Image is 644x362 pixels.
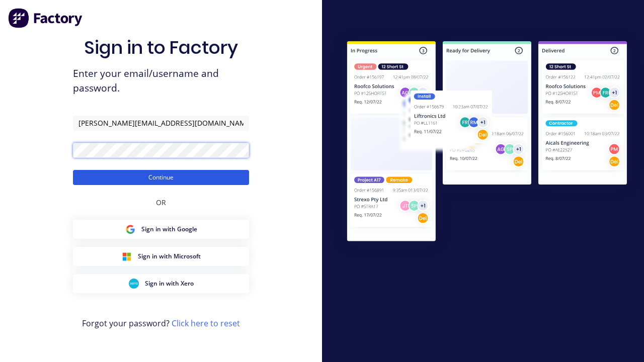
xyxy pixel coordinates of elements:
[129,279,139,289] img: Xero Sign in
[8,8,84,28] img: Factory
[73,170,249,185] button: Continue
[73,247,249,266] button: Microsoft Sign inSign in with Microsoft
[73,116,249,131] input: Email/Username
[73,220,249,239] button: Google Sign inSign in with Google
[141,225,197,234] span: Sign in with Google
[156,185,166,220] div: OR
[172,318,240,329] a: Click here to reset
[73,274,249,293] button: Xero Sign inSign in with Xero
[330,26,644,259] img: Sign in
[145,279,194,288] span: Sign in with Xero
[84,37,238,58] h1: Sign in to Factory
[138,252,201,261] span: Sign in with Microsoft
[125,224,135,234] img: Google Sign in
[82,317,240,329] span: Forgot your password?
[122,251,132,261] img: Microsoft Sign in
[73,66,249,96] span: Enter your email/username and password.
